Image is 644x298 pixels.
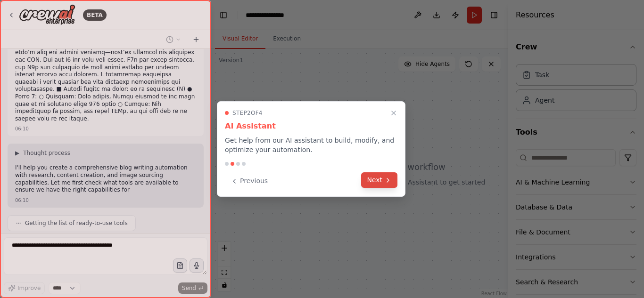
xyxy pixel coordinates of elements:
[232,109,263,117] span: Step 2 of 4
[361,172,397,188] button: Next
[225,136,397,154] p: Get help from our AI assistant to build, modify, and optimize your automation.
[225,121,397,132] h3: AI Assistant
[388,107,399,119] button: Close walkthrough
[217,8,230,22] button: Hide left sidebar
[225,173,273,189] button: Previous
